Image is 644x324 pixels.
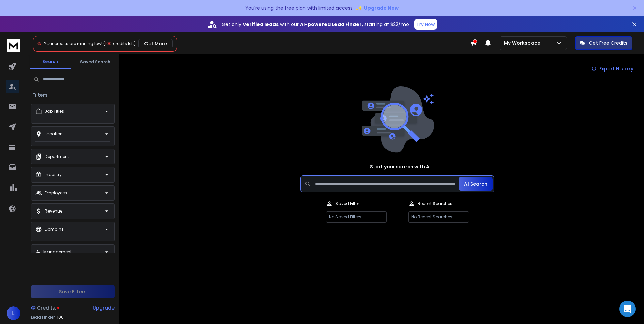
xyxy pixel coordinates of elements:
[619,301,636,317] div: Open Intercom Messenger
[7,39,20,52] img: logo
[45,154,69,159] p: Department
[414,19,437,30] button: Try Now
[504,40,543,46] p: My Workspace
[326,211,387,223] p: No Saved Filters
[7,306,20,320] button: L
[44,41,102,46] span: Your credits are running low!
[370,163,431,170] h1: Start your search with AI
[222,21,409,28] p: Get only with our starting at $22/mo
[31,315,56,320] p: Lead Finder:
[355,3,363,13] span: ✨
[138,39,173,48] button: Get More
[355,1,399,15] button: ✨Upgrade Now
[103,41,136,46] span: ( credits left)
[45,131,63,137] p: Location
[31,301,115,315] a: Credits:Upgrade
[93,304,115,311] div: Upgrade
[43,249,72,255] p: Management
[360,86,434,153] img: image
[335,201,359,206] p: Saved Filter
[30,55,71,69] button: Search
[586,62,639,75] a: Export History
[57,315,64,320] span: 100
[589,40,627,46] p: Get Free Credits
[364,5,399,11] span: Upgrade Now
[45,172,62,177] p: Industry
[300,21,363,28] strong: AI-powered Lead Finder,
[105,41,112,46] span: 100
[243,21,279,28] strong: verified leads
[418,201,452,206] p: Recent Searches
[45,227,64,232] p: Domains
[459,177,493,191] button: AI Search
[45,109,64,114] p: Job Titles
[45,208,62,214] p: Revenue
[45,190,67,196] p: Employees
[75,55,116,69] button: Saved Search
[416,21,435,28] p: Try Now
[30,92,51,98] h3: Filters
[37,304,56,311] span: Credits:
[408,211,469,223] p: No Recent Searches
[245,5,353,11] p: You're using the free plan with limited access
[575,36,632,50] button: Get Free Credits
